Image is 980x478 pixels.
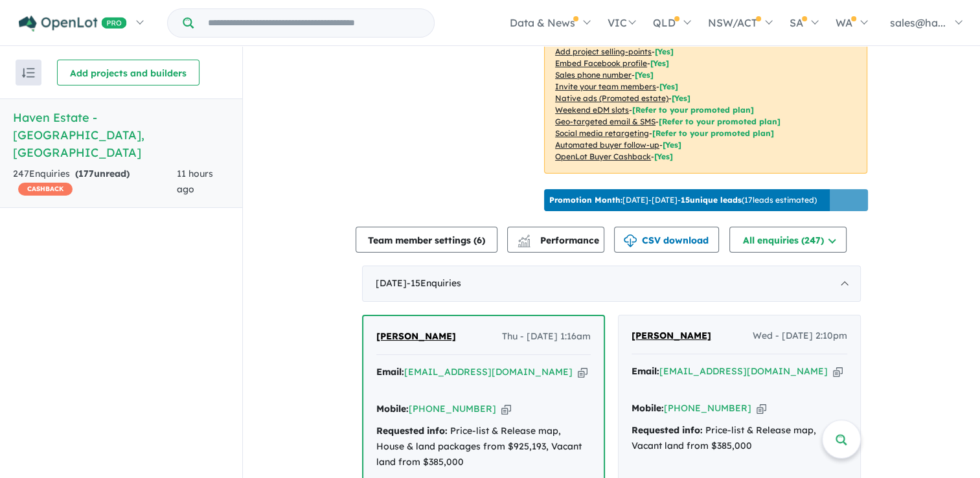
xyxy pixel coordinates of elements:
[555,105,629,115] u: Weekend eDM slots
[549,194,817,206] p: [DATE] - [DATE] - ( 17 leads estimated)
[518,239,530,247] img: bar-chart.svg
[501,402,511,416] button: Copy
[362,266,861,302] div: [DATE]
[404,366,573,378] a: [EMAIL_ADDRESS][DOMAIN_NAME]
[177,168,213,195] span: 11 hours ago
[13,166,177,198] div: 247 Enquir ies
[614,227,719,253] button: CSV download
[632,423,847,454] div: Price-list & Release map, Vacant land from $385,000
[555,70,632,80] u: Sales phone number
[13,109,229,161] h5: Haven Estate - [GEOGRAPHIC_DATA] , [GEOGRAPHIC_DATA]
[753,328,847,344] span: Wed - [DATE] 2:10pm
[75,168,130,179] strong: ( unread)
[19,16,127,32] img: Openlot PRO Logo White
[555,93,668,103] u: Native ads (Promoted estate)
[652,128,774,138] span: [Refer to your promoted plan]
[663,140,681,150] span: [Yes]
[632,424,703,436] strong: Requested info:
[632,328,711,344] a: [PERSON_NAME]
[555,128,649,138] u: Social media retargeting
[519,234,599,246] span: Performance
[632,365,659,377] strong: Email:
[502,329,591,345] span: Thu - [DATE] 1:16am
[654,152,673,161] span: [Yes]
[22,68,35,78] img: sort.svg
[407,277,461,289] span: - 15 Enquir ies
[681,195,742,205] b: 15 unique leads
[635,70,654,80] span: [ Yes ]
[376,366,404,378] strong: Email:
[555,117,655,126] u: Geo-targeted email & SMS
[555,140,659,150] u: Automated buyer follow-up
[376,424,591,470] div: Price-list & Release map, House & land packages from $925,193, Vacant land from $385,000
[757,402,766,415] button: Copy
[376,330,456,342] span: [PERSON_NAME]
[664,402,751,414] a: [PHONE_NUMBER]
[555,82,656,91] u: Invite your team members
[477,234,482,246] span: 6
[507,227,604,253] button: Performance
[555,58,647,68] u: Embed Facebook profile
[18,183,73,196] span: CASHBACK
[655,47,674,56] span: [ Yes ]
[624,234,637,247] img: download icon
[632,105,754,115] span: [Refer to your promoted plan]
[376,403,409,415] strong: Mobile:
[672,93,690,103] span: [Yes]
[409,403,496,415] a: [PHONE_NUMBER]
[632,402,664,414] strong: Mobile:
[57,60,199,85] button: Add projects and builders
[196,9,431,37] input: Try estate name, suburb, builder or developer
[890,16,946,29] span: sales@ha...
[833,365,843,378] button: Copy
[376,425,448,437] strong: Requested info:
[518,234,530,242] img: line-chart.svg
[659,82,678,91] span: [ Yes ]
[549,195,622,205] b: Promotion Month:
[356,227,497,253] button: Team member settings (6)
[376,329,456,345] a: [PERSON_NAME]
[632,330,711,341] span: [PERSON_NAME]
[555,47,652,56] u: Add project selling-points
[555,152,651,161] u: OpenLot Buyer Cashback
[78,168,94,179] span: 177
[578,365,587,379] button: Copy
[659,365,828,377] a: [EMAIL_ADDRESS][DOMAIN_NAME]
[729,227,847,253] button: All enquiries (247)
[659,117,781,126] span: [Refer to your promoted plan]
[650,58,669,68] span: [ Yes ]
